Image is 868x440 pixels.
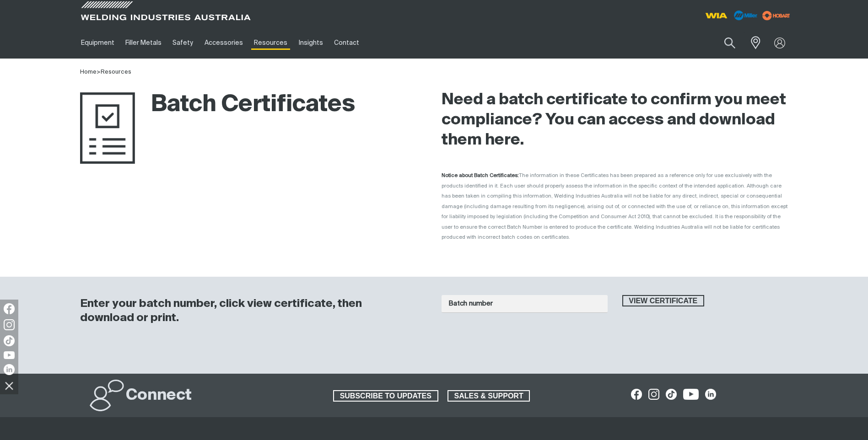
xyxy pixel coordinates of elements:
[4,351,15,359] img: YouTube
[4,319,15,330] img: Instagram
[293,27,328,59] a: Insights
[442,173,787,240] span: The information in these Certificates has been prepared as a reference only for use exclusively w...
[80,297,418,325] h3: Enter your batch number, click view certificate, then download or print.
[623,295,704,307] span: View certificate
[442,90,788,150] h2: Need a batch certificate to confirm you meet compliance? You can access and download them here.
[4,303,15,314] img: Facebook
[442,173,519,178] strong: Notice about Batch Certificates:
[334,390,437,402] span: SUBSCRIBE TO UPDATES
[714,32,745,54] button: Search products
[80,69,97,75] a: Home
[101,69,131,75] a: Resources
[447,390,530,402] a: SALES & SUPPORT
[199,27,248,59] a: Accessories
[248,27,293,59] a: Resources
[75,27,120,59] a: Equipment
[1,378,17,393] img: hide socials
[333,390,438,402] a: SUBSCRIBE TO UPDATES
[448,390,529,402] span: SALES & SUPPORT
[97,69,101,75] span: >
[80,90,355,120] h1: Batch Certificates
[120,27,167,59] a: Filler Metals
[329,27,365,59] a: Contact
[167,27,199,59] a: Safety
[75,27,614,59] nav: Main
[702,32,745,54] input: Product name or item number...
[622,295,705,307] button: View certificate
[126,386,192,406] h2: Connect
[4,364,15,375] img: LinkedIn
[4,335,15,346] img: TikTok
[760,9,793,22] img: miller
